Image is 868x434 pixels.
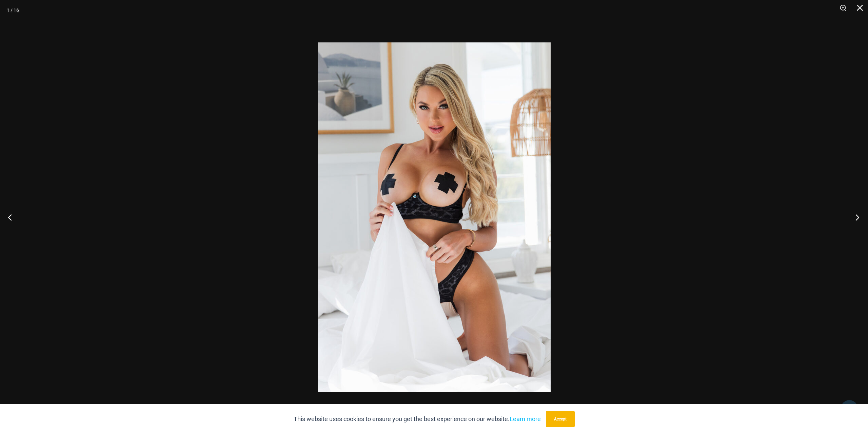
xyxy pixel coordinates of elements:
button: Next [843,200,868,234]
button: Accept [546,411,575,427]
img: Nights Fall Silver Leopard 1036 Bra 6046 Thong 09v2 [318,42,551,392]
div: 1 / 16 [7,5,19,15]
p: This website uses cookies to ensure you get the best experience on our website. [294,414,541,424]
a: Learn more [510,415,541,422]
